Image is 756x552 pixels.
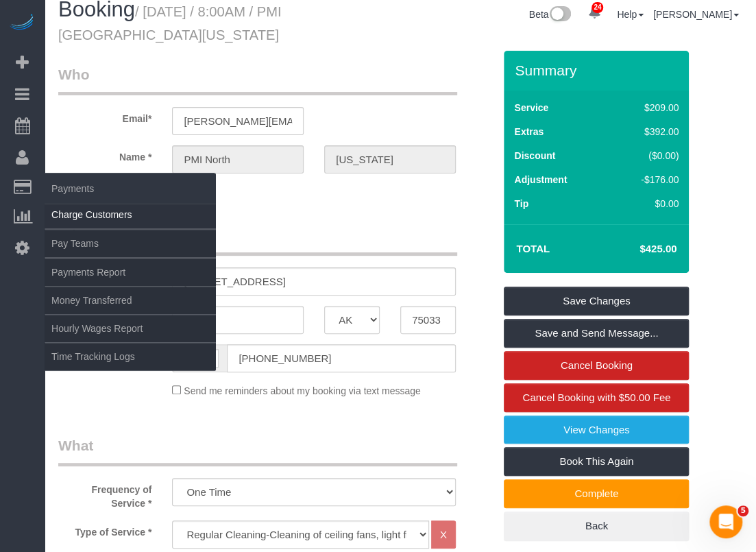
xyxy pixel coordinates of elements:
div: $209.00 [612,101,679,115]
input: Zip Code* [400,306,456,334]
a: Beta [529,9,572,20]
a: Money Transferred [45,287,216,314]
a: Save Changes [504,287,689,315]
a: Back [504,512,689,540]
div: ($0.00) [612,149,679,163]
a: Time Tracking Logs [45,343,216,370]
div: $0.00 [612,197,679,211]
h4: $425.00 [598,243,676,255]
legend: Where [58,225,457,256]
a: Help [617,9,644,20]
legend: What [58,435,457,466]
a: View Changes [504,416,689,444]
a: Cancel Booking [504,351,689,380]
a: [PERSON_NAME] [653,9,739,20]
span: 24 [592,2,603,13]
a: Pay Teams [45,230,216,257]
span: Payments [45,173,216,204]
a: Complete [504,479,689,508]
div: -$176.00 [612,173,679,187]
a: Charge Customers [45,201,216,228]
h3: Summary [515,62,682,78]
input: Email* [172,107,304,135]
small: / [DATE] / 8:00AM / PMI [GEOGRAPHIC_DATA][US_STATE] [58,4,281,43]
label: Service [514,101,548,115]
strong: Total [516,243,550,254]
a: Save and Send Message... [504,319,689,348]
span: Cancel Booking with $50.00 Fee [522,392,670,403]
div: $392.00 [612,125,679,139]
label: Frequency of Service * [48,478,162,510]
span: Send me reminders about my booking via text message [184,385,421,396]
input: City* [172,306,304,334]
label: Adjustment [514,173,567,187]
label: Extras [514,125,544,139]
label: Tip [514,197,528,211]
input: First Name* [172,145,304,173]
label: Discount [514,149,555,163]
a: Hourly Wages Report [45,315,216,342]
img: Automaid Logo [8,14,36,33]
a: Cancel Booking with $50.00 Fee [504,383,689,412]
label: Type of Service * [48,520,162,539]
img: New interface [548,6,571,24]
input: Phone* [227,344,456,372]
a: Book This Again [504,447,689,476]
ul: Payments [45,200,216,371]
a: Payments Report [45,259,216,286]
label: Email* [48,107,162,125]
iframe: Intercom live chat [709,505,742,538]
span: 5 [737,505,748,516]
label: Name * [48,145,162,164]
legend: Who [58,64,457,95]
input: Last Name* [324,145,456,173]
